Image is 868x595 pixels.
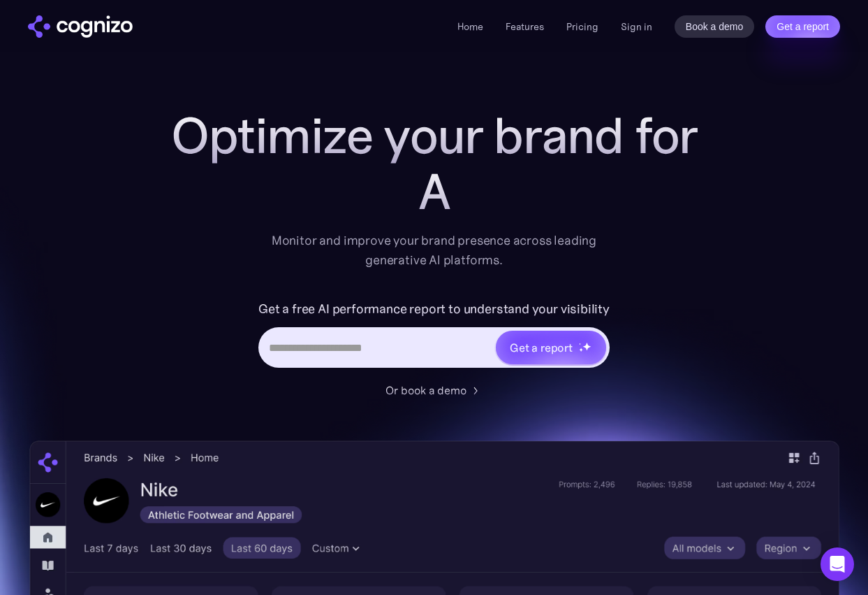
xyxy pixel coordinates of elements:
[582,342,591,351] img: star
[579,343,581,345] img: star
[258,298,610,375] form: Hero URL Input Form
[385,382,483,399] a: Or book a demo
[510,339,573,356] div: Get a report
[506,20,544,33] a: Features
[675,15,755,38] a: Book a demo
[28,15,133,38] img: cognizo logo
[258,298,610,320] label: Get a free AI performance report to understand your visibility
[821,547,854,581] div: Open Intercom Messenger
[494,329,608,366] a: Get a reportstarstarstar
[28,15,133,38] a: home
[155,108,714,164] h1: Optimize your brand for
[155,164,714,220] div: A
[457,20,483,33] a: Home
[765,15,840,38] a: Get a report
[385,382,466,399] div: Or book a demo
[566,20,598,33] a: Pricing
[621,18,652,35] a: Sign in
[579,347,584,352] img: star
[263,231,606,270] div: Monitor and improve your brand presence across leading generative AI platforms.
